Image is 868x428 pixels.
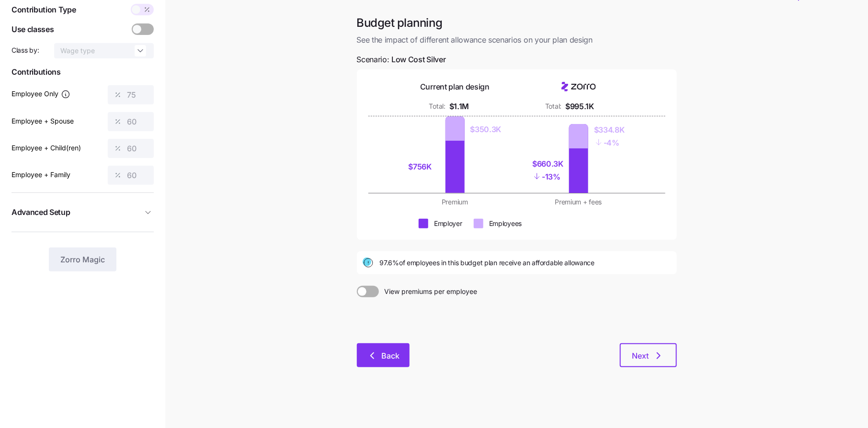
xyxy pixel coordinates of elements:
span: Next [632,350,649,361]
span: See the impact of different allowance scenarios on your plan design [357,34,677,46]
div: $1.1M [449,101,469,113]
div: $350.3K [470,124,502,135]
span: Low Cost Silver [391,54,445,66]
label: Employee + Spouse [11,116,74,126]
div: $334.8K [594,124,625,136]
div: $995.1K [565,101,594,113]
span: Class by: [11,45,39,55]
label: Employee + Family [11,169,70,180]
span: Contributions [11,66,154,78]
span: View premiums per employee [379,286,478,297]
div: Current plan design [420,81,490,93]
span: 97.6% of employees in this budget plan receive an affordable allowance [380,258,595,268]
span: Scenario: [357,54,446,66]
span: Use classes [11,23,54,35]
button: Back [357,343,410,367]
h1: Budget planning [357,15,677,30]
div: - 4% [594,136,625,149]
label: Employee Only [11,89,70,99]
span: Advanced Setup [11,206,70,218]
div: Premium [399,197,511,207]
div: Total: [429,101,445,111]
div: Employer [434,219,462,228]
div: - 13% [532,170,563,183]
div: Premium + fees [523,197,635,207]
span: Contribution Type [11,4,76,16]
span: Back [382,350,400,361]
label: Employee + Child(ren) [11,143,81,153]
button: Next [620,343,677,367]
button: Advanced Setup [11,201,154,224]
div: Employees [489,219,522,228]
div: $756K [409,161,440,173]
div: Total: [545,101,561,111]
button: Zorro Magic [49,248,116,271]
span: Zorro Magic [60,254,105,265]
div: $660.3K [532,158,563,170]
